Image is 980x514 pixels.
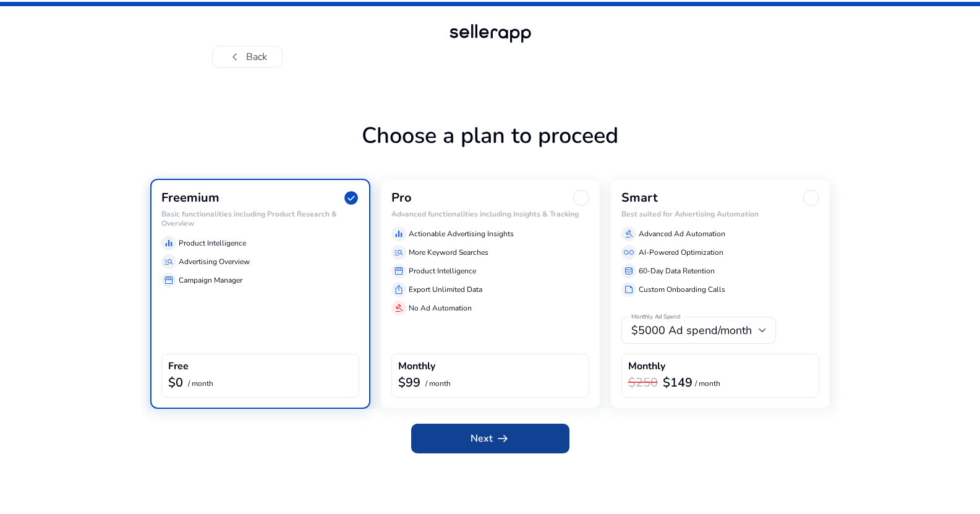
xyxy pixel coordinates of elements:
[391,210,589,218] h6: Advanced functionalities including Insights & Tracking
[409,284,482,295] p: Export Unlimited Data
[471,431,510,446] span: Next
[394,303,404,313] span: gavel
[394,229,404,239] span: equalizer
[394,247,404,257] span: manage_search
[409,265,476,276] p: Product Intelligence
[161,210,359,228] h6: Basic functionalities including Product Research & Overview
[621,210,819,218] h6: Best suited for Advertising Automation
[425,380,451,388] p: / month
[639,284,725,295] p: Custom Onboarding Calls
[624,266,634,276] span: database
[631,313,680,322] mat-label: Monthly Ad Spend
[398,374,420,391] b: $99
[164,275,174,285] span: storefront
[409,247,488,258] p: More Keyword Searches
[394,266,404,276] span: storefront
[639,247,723,258] p: AI-Powered Optimization
[624,229,634,239] span: gavel
[212,46,283,68] button: chevron_leftBack
[168,374,183,391] b: $0
[628,375,658,390] h3: $250
[411,424,569,453] button: Nextarrow_right_alt
[695,380,720,388] p: / month
[624,247,634,257] span: all_inclusive
[621,191,658,205] h3: Smart
[391,191,412,205] h3: Pro
[168,361,189,372] h4: Free
[495,431,510,446] span: arrow_right_alt
[628,361,665,372] h4: Monthly
[228,49,242,64] span: chevron_left
[179,256,250,267] p: Advertising Overview
[164,257,174,267] span: manage_search
[663,374,692,391] b: $149
[188,380,213,388] p: / month
[150,122,830,179] h1: Choose a plan to proceed
[631,323,752,338] span: $5000 Ad spend/month
[624,285,634,294] span: summarize
[409,228,514,239] p: Actionable Advertising Insights
[179,275,242,286] p: Campaign Manager
[161,191,219,205] h3: Freemium
[164,238,174,248] span: equalizer
[179,238,246,249] p: Product Intelligence
[409,302,472,314] p: No Ad Automation
[394,285,404,294] span: ios_share
[398,361,435,372] h4: Monthly
[639,228,725,239] p: Advanced Ad Automation
[639,265,715,276] p: 60-Day Data Retention
[343,190,359,206] span: check_circle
